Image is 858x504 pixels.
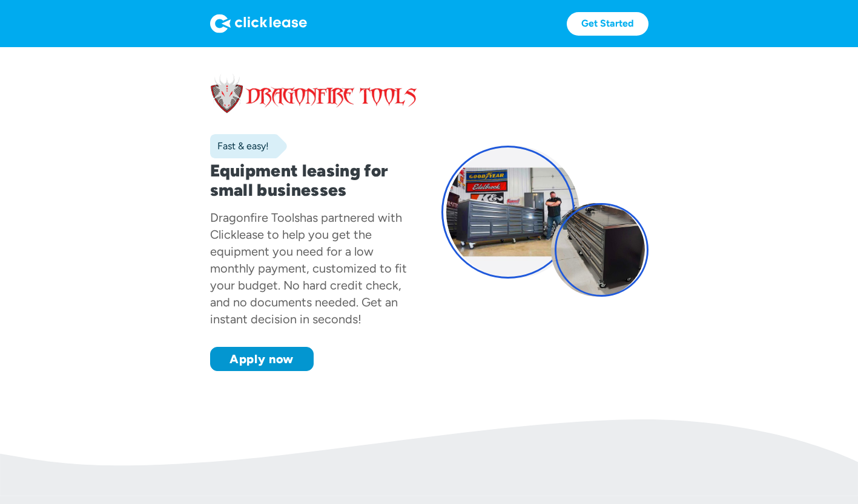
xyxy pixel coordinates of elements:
[210,140,269,152] div: Fast & easy!
[210,14,307,33] img: Logo
[567,12,648,36] a: Get Started
[210,210,407,326] div: has partnered with Clicklease to help you get the equipment you need for a low monthly payment, c...
[210,161,417,199] h1: Equipment leasing for small businesses
[210,210,300,225] div: Dragonfire Tools
[210,347,314,371] a: Apply now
